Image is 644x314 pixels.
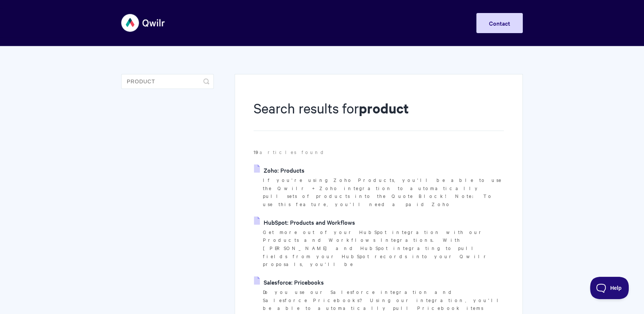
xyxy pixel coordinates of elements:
iframe: Toggle Customer Support [590,277,629,299]
a: Zoho: Products [254,164,305,176]
a: Contact [476,13,523,33]
a: HubSpot: Products and Workflows [254,217,355,228]
strong: product [359,99,409,117]
h1: Search results for [254,99,504,131]
img: Qwilr Help Center [121,9,165,37]
input: Search [121,74,214,89]
p: Get more out of your HubSpot integration with our Products and Workflows Integrations. With [PERS... [263,228,504,269]
a: Salesforce: Pricebooks [254,276,324,288]
p: articles found [254,148,504,156]
strong: 19 [254,148,260,156]
p: If you're using Zoho Products, you'll be able to use the Qwilr + Zoho integration to automaticall... [263,176,504,208]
